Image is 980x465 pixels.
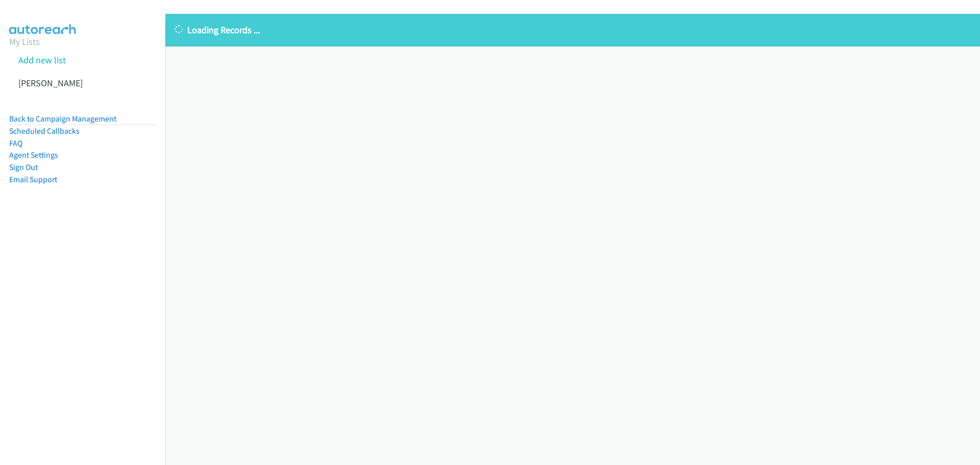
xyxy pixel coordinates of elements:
[9,162,38,172] a: Sign Out
[9,138,22,148] a: FAQ
[9,114,116,124] a: Back to Campaign Management
[9,126,80,136] a: Scheduled Callbacks
[18,77,83,89] a: [PERSON_NAME]
[9,175,57,184] a: Email Support
[9,36,40,47] a: My Lists
[9,150,58,160] a: Agent Settings
[175,23,971,37] p: Loading Records ...
[18,54,66,66] a: Add new list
